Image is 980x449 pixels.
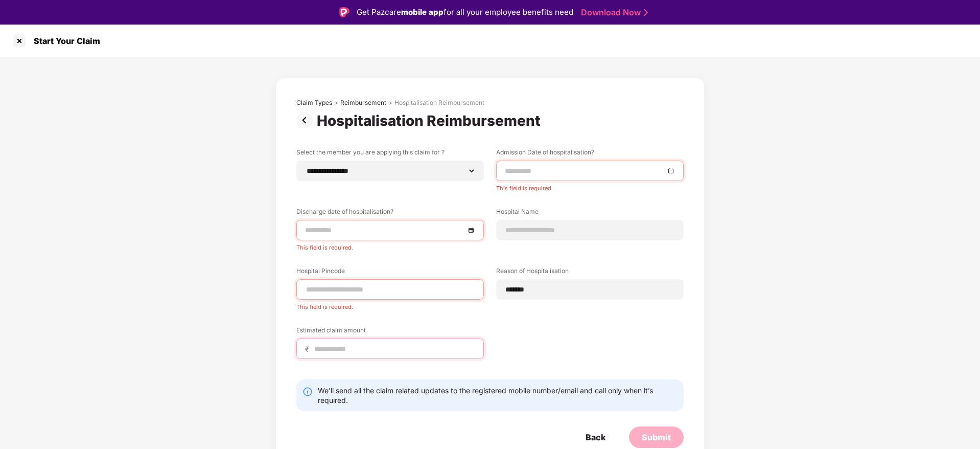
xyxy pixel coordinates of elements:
[496,148,684,161] label: Admission Date of hospitalisation?
[296,300,484,310] div: This field is required.
[496,207,684,220] label: Hospital Name
[496,181,684,192] div: This field is required.
[496,266,684,279] label: Reason of Hospitalisation
[340,99,386,107] div: Reimbursement
[388,99,392,107] div: >
[296,99,332,107] div: Claim Types
[339,7,349,17] img: Logo
[357,6,573,18] div: Get Pazcare for all your employee benefits need
[394,99,484,107] div: Hospitalisation Reimbursement
[296,148,484,161] label: Select the member you are applying this claim for ?
[296,266,484,279] label: Hospital Pincode
[586,432,605,443] div: Back
[317,112,545,129] div: Hospitalisation Reimbursement
[318,386,678,405] div: We’ll send all the claim related updates to the registered mobile number/email and call only when...
[28,36,100,46] div: Start Your Claim
[296,240,484,251] div: This field is required.
[296,112,317,128] img: svg+xml;base64,PHN2ZyBpZD0iUHJldi0zMngzMiIgeG1sbnM9Imh0dHA6Ly93d3cudzMub3JnLzIwMDAvc3ZnIiB3aWR0aD...
[581,7,645,18] a: Download Now
[642,432,671,443] div: Submit
[334,99,338,107] div: >
[401,7,444,17] strong: mobile app
[302,387,313,397] img: svg+xml;base64,PHN2ZyBpZD0iSW5mby0yMHgyMCIgeG1sbnM9Imh0dHA6Ly93d3cudzMub3JnLzIwMDAvc3ZnIiB3aWR0aD...
[644,7,648,18] img: Stroke
[296,326,484,339] label: Estimated claim amount
[305,344,313,354] span: ₹
[296,207,484,220] label: Discharge date of hospitalisation?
